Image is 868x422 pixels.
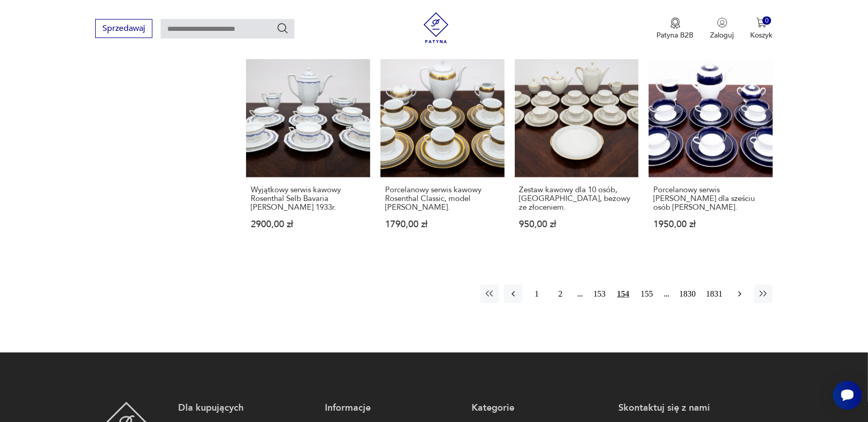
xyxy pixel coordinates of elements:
button: 0Koszyk [751,17,773,40]
a: Zestaw kawowy dla 10 osób, Bavaria, beżowy ze złoceniem.Zestaw kawowy dla 10 osób, [GEOGRAPHIC_DA... [515,54,639,249]
p: Kategorie [472,402,608,414]
button: Szukaj [276,22,289,34]
p: 2900,00 zł [251,220,366,229]
button: Patyna B2B [657,17,694,40]
button: 154 [614,285,633,303]
img: Patyna - sklep z meblami i dekoracjami vintage [421,12,452,43]
h3: Porcelanowy serwis kawowy Rosenthal Classic, model [PERSON_NAME]. [385,186,500,212]
a: Porcelanowy serwis kawowy Rosenthal Classic, model Aida Monaco.Porcelanowy serwis kawowy Rosentha... [380,54,505,249]
p: Informacje [325,402,461,414]
button: 1830 [677,285,699,303]
h3: Zestaw kawowy dla 10 osób, [GEOGRAPHIC_DATA], beżowy ze złoceniem. [519,186,634,212]
button: Sprzedawaj [95,19,152,38]
p: 1790,00 zł [385,220,500,229]
p: Patyna B2B [657,30,694,40]
a: Sprzedawaj [95,26,152,33]
h3: Wyjątkowy serwis kawowy Rosenthal Selb Bavaria [PERSON_NAME] 1933r. [251,186,366,212]
button: 1831 [704,285,725,303]
div: 0 [762,16,771,25]
p: 1950,00 zł [653,220,768,229]
iframe: Smartsupp widget button [833,381,862,410]
button: 2 [551,285,570,303]
button: 153 [591,285,609,303]
p: Skontaktuj się z nami [618,402,755,414]
a: Porcelanowy serwis marki Rosenthal dla sześciu osób Aida Kobalt.Porcelanowy serwis [PERSON_NAME] ... [649,54,773,249]
img: Ikonka użytkownika [717,17,727,28]
p: 950,00 zł [519,220,634,229]
p: Koszyk [751,30,773,40]
button: 155 [638,285,656,303]
img: Ikona koszyka [756,17,767,28]
img: Ikona medalu [670,17,681,29]
h3: Porcelanowy serwis [PERSON_NAME] dla sześciu osób [PERSON_NAME]. [653,186,768,212]
a: Ikona medaluPatyna B2B [657,17,694,40]
p: Dla kupujących [178,402,315,414]
button: Zaloguj [710,17,734,40]
a: Wyjątkowy serwis kawowy Rosenthal Selb Bavaria MARIA 1933r.Wyjątkowy serwis kawowy Rosenthal Selb... [246,54,370,249]
p: Zaloguj [710,30,734,40]
button: 1 [528,285,546,303]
